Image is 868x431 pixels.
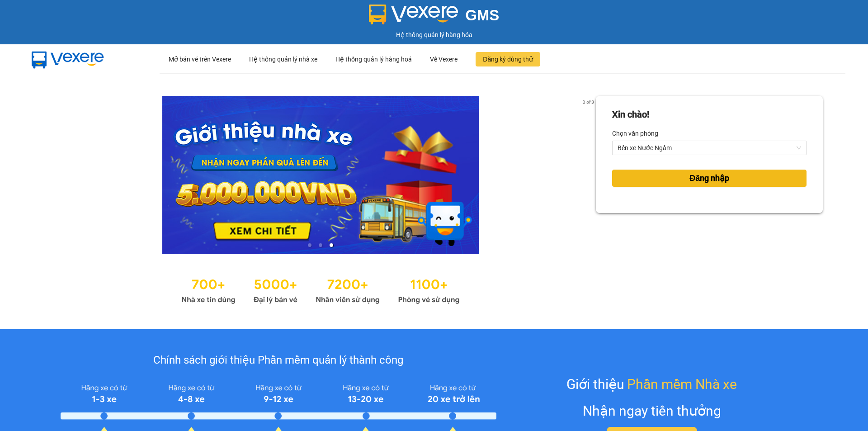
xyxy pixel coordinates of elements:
span: GMS [465,7,499,24]
li: slide item 1 [308,243,311,247]
p: 3 of 3 [580,96,596,108]
div: Về Vexere [430,45,458,74]
span: Đăng ký dùng thử [483,54,533,64]
button: next slide / item [583,96,596,254]
div: Chính sách giới thiệu Phần mềm quản lý thành công [61,352,496,369]
img: mbUUG5Q.png [23,44,113,74]
span: Đăng nhập [689,172,729,185]
span: Bến xe Nước Ngầm [618,141,801,155]
div: Hệ thống quản lý hàng hoá [335,45,412,74]
label: Chọn văn phòng [612,126,658,141]
button: previous slide / item [45,96,58,254]
span: Phần mềm Nhà xe [627,374,737,395]
div: Nhận ngay tiền thưởng [583,400,721,422]
li: slide item 2 [319,243,322,247]
div: Hệ thống quản lý nhà xe [249,45,317,74]
div: Hệ thống quản lý hàng hóa [2,30,866,40]
div: Giới thiệu [566,374,737,395]
button: Đăng ký dùng thử [476,52,540,66]
img: logo 2 [369,5,458,24]
li: slide item 3 [330,243,333,247]
img: Statistics.png [181,272,460,307]
a: GMS [369,14,500,21]
div: Xin chào! [612,108,649,122]
button: Đăng nhập [612,170,807,187]
div: Mở bán vé trên Vexere [169,45,231,74]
